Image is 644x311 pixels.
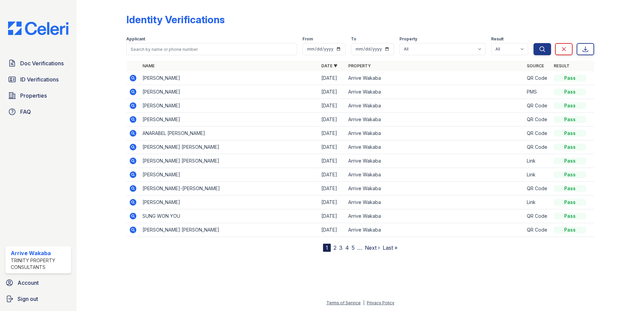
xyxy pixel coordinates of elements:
[346,154,524,168] td: Arrive Wakaba
[524,71,551,85] td: QR Code
[524,127,551,140] td: QR Code
[554,158,586,164] div: Pass
[319,127,346,140] td: [DATE]
[319,99,346,113] td: [DATE]
[142,63,155,68] a: Name
[524,99,551,113] td: QR Code
[140,209,319,223] td: SUNG WON YOU
[18,295,38,303] span: Sign out
[140,71,319,85] td: [PERSON_NAME]
[319,113,346,127] td: [DATE]
[554,144,586,150] div: Pass
[554,227,586,233] div: Pass
[319,223,346,237] td: [DATE]
[348,63,371,68] a: Property
[346,196,524,209] td: Arrive Wakaba
[345,244,349,251] a: 4
[554,89,586,95] div: Pass
[319,85,346,99] td: [DATE]
[346,113,524,127] td: Arrive Wakaba
[319,168,346,182] td: [DATE]
[524,113,551,127] td: QR Code
[3,292,74,306] a: Sign out
[323,244,331,252] div: 1
[524,209,551,223] td: QR Code
[126,43,297,55] input: Search by name or phone number
[326,300,361,305] a: Terms of Service
[346,85,524,99] td: Arrive Wakaba
[554,171,586,178] div: Pass
[140,168,319,182] td: [PERSON_NAME]
[319,140,346,154] td: [DATE]
[346,209,524,223] td: Arrive Wakaba
[140,85,319,99] td: [PERSON_NAME]
[346,140,524,154] td: Arrive Wakaba
[11,257,68,271] div: Trinity Property Consultants
[554,116,586,123] div: Pass
[346,182,524,196] td: Arrive Wakaba
[5,105,71,118] a: FAQ
[554,185,586,192] div: Pass
[140,140,319,154] td: [PERSON_NAME] [PERSON_NAME]
[339,244,343,251] a: 3
[140,182,319,196] td: [PERSON_NAME]-[PERSON_NAME]
[554,102,586,109] div: Pass
[3,22,74,35] img: CE_Logo_Blue-a8612792a0a2168367f1c8372b55b34899dd931a85d93a1a3d3e32e68fde9ad4.png
[363,300,364,305] div: |
[351,36,356,42] label: To
[527,63,544,68] a: Source
[333,244,336,251] a: 2
[3,276,74,289] a: Account
[346,223,524,237] td: Arrive Wakaba
[524,182,551,196] td: QR Code
[140,196,319,209] td: [PERSON_NAME]
[126,13,225,26] div: Identity Verifications
[383,244,397,251] a: Last »
[140,127,319,140] td: ANARABEL [PERSON_NAME]
[554,199,586,206] div: Pass
[524,140,551,154] td: QR Code
[319,209,346,223] td: [DATE]
[321,63,337,68] a: Date ▼
[18,279,39,287] span: Account
[491,36,504,42] label: Result
[140,113,319,127] td: [PERSON_NAME]
[5,73,71,86] a: ID Verifications
[616,284,637,304] iframe: chat widget
[367,300,394,305] a: Privacy Policy
[319,182,346,196] td: [DATE]
[524,168,551,182] td: Link
[554,75,586,81] div: Pass
[554,130,586,137] div: Pass
[126,36,145,42] label: Applicant
[554,213,586,219] div: Pass
[319,196,346,209] td: [DATE]
[399,36,417,42] label: Property
[352,244,355,251] a: 5
[357,244,362,252] span: …
[554,63,570,68] a: Result
[346,127,524,140] td: Arrive Wakaba
[524,196,551,209] td: Link
[346,168,524,182] td: Arrive Wakaba
[20,75,59,83] span: ID Verifications
[346,99,524,113] td: Arrive Wakaba
[302,36,313,42] label: From
[524,223,551,237] td: QR Code
[20,59,64,67] span: Doc Verifications
[346,71,524,85] td: Arrive Wakaba
[20,92,47,100] span: Properties
[11,249,68,257] div: Arrive Wakaba
[365,244,380,251] a: Next ›
[319,71,346,85] td: [DATE]
[524,85,551,99] td: PMS
[524,154,551,168] td: Link
[140,154,319,168] td: [PERSON_NAME] [PERSON_NAME]
[319,154,346,168] td: [DATE]
[140,223,319,237] td: [PERSON_NAME] [PERSON_NAME]
[5,57,71,70] a: Doc Verifications
[140,99,319,113] td: [PERSON_NAME]
[20,108,31,116] span: FAQ
[5,89,71,102] a: Properties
